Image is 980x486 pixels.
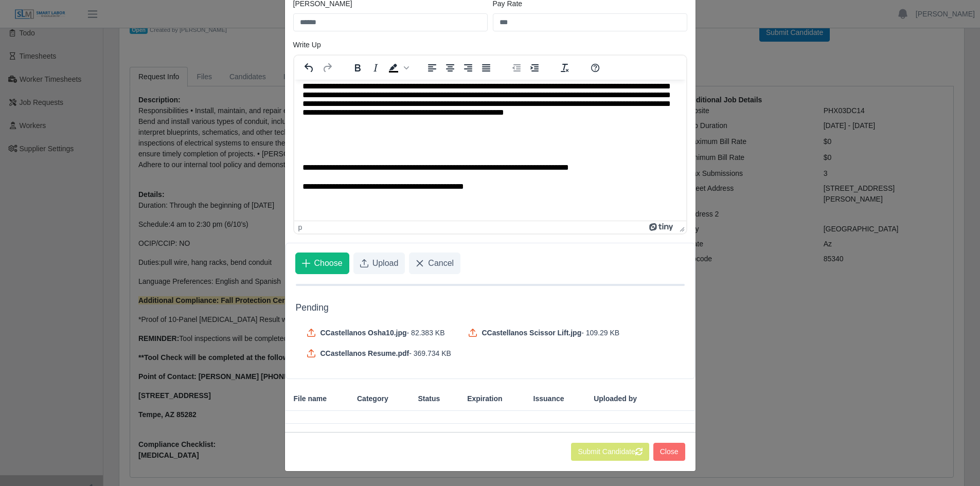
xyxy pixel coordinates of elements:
span: CCastellanos Scissor Lift.jpg [482,328,582,338]
span: - 109.29 KB [581,328,619,338]
button: Close [653,443,685,461]
button: Decrease indent [508,61,525,75]
span: - 369.734 KB [409,348,451,358]
span: Status [418,393,440,404]
button: Undo [300,61,318,75]
span: Choose [314,257,343,269]
span: Issuance [533,393,564,404]
div: p [298,223,302,231]
button: Align right [459,61,477,75]
button: Choose [295,253,349,274]
span: Uploaded by [594,393,637,404]
button: Align center [441,61,459,75]
button: Redo [318,61,336,75]
div: Background color Black [385,61,411,75]
button: Help [586,61,604,75]
span: File name [294,393,327,404]
button: Clear formatting [556,61,574,75]
label: Write Up [293,40,321,50]
button: Submit Candidate [571,443,649,461]
button: Increase indent [526,61,543,75]
button: Justify [477,61,495,75]
button: Upload [353,253,405,274]
span: CCastellanos Resume.pdf [320,348,409,358]
div: Press the Up and Down arrow keys to resize the editor. [675,221,686,233]
span: - 82.383 KB [407,328,445,338]
span: Cancel [428,257,454,269]
span: Upload [372,257,399,269]
iframe: Rich Text Area [294,80,686,221]
h5: Pending [296,302,685,313]
button: Align left [423,61,441,75]
button: Bold [349,61,366,75]
a: Powered by Tiny [649,223,675,231]
span: Category [357,393,388,404]
span: Expiration [467,393,502,404]
button: Italic [367,61,384,75]
span: CCastellanos Osha10.jpg [320,328,407,338]
button: Cancel [409,253,460,274]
